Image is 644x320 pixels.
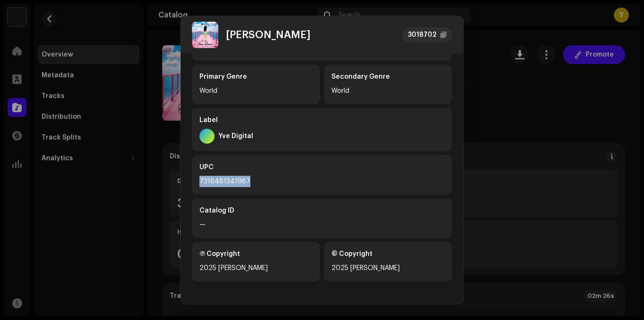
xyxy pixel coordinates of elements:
[199,219,445,230] div: —
[199,163,445,172] div: UPC
[192,22,218,48] img: ffeed325-a6c7-4238-89df-87229f2cc930
[199,249,313,259] div: Ⓟ Copyright
[199,115,445,125] div: Label
[331,85,445,97] div: World
[331,249,445,259] div: © Copyright
[199,206,445,215] div: Catalog ID
[331,72,445,82] div: Secondary Genre
[199,263,313,274] div: 2025 [PERSON_NAME]
[199,72,313,82] div: Primary Genre
[408,29,437,41] div: 3018702
[226,29,310,41] div: [PERSON_NAME]
[331,263,445,274] div: 2025 [PERSON_NAME]
[199,176,445,187] div: 7316481341987
[218,132,253,140] div: Yve Digital
[199,85,313,97] div: World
